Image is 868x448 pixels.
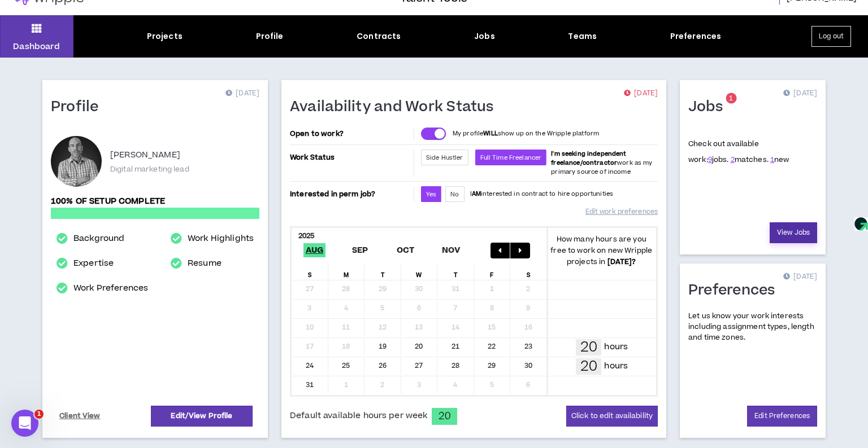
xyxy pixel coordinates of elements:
a: 9 [708,155,712,165]
a: View Jobs [770,222,817,243]
span: 1 [729,94,733,103]
p: [DATE] [624,88,658,99]
h1: Jobs [688,98,731,116]
div: F [474,263,511,280]
sup: 1 [726,93,736,104]
strong: WILL [483,129,498,138]
span: Yes [426,190,436,199]
div: S [510,263,547,280]
span: No [450,190,459,199]
p: [DATE] [783,88,817,99]
p: Work Status [290,150,411,165]
div: Teams [568,30,597,42]
div: Contracts [357,30,401,42]
div: T [364,263,401,280]
p: Interested in perm job? [290,186,411,202]
p: [DATE] [225,88,259,99]
div: W [401,263,438,280]
div: Jobs [474,30,495,42]
div: Projects [147,30,183,42]
span: Nov [440,243,463,257]
strong: AM [472,190,481,198]
span: jobs. [708,155,729,165]
div: T [437,263,474,280]
iframe: Intercom live chat [11,410,38,437]
a: Work Preferences [73,282,148,295]
h1: Profile [51,98,107,116]
div: M [328,263,365,280]
span: Default available hours per week [290,410,427,422]
div: Profile [256,30,284,42]
b: [DATE] ? [607,257,636,267]
a: Expertise [73,257,114,270]
span: work as my primary source of income [551,150,652,176]
a: Client View [58,406,102,426]
div: S [292,263,328,280]
a: Edit/View Profile [151,406,253,427]
p: Check out available work: [688,139,789,165]
button: Log out [811,26,851,47]
span: Sep [350,243,371,257]
p: How many hours are you free to work on new Wripple projects in [547,234,657,267]
a: Resume [188,257,222,270]
span: 1 [34,410,44,419]
span: new [770,155,789,165]
a: Work Highlights [188,232,254,245]
p: hours [604,360,628,372]
p: 100% of setup complete [51,195,259,208]
span: matches. [731,155,769,165]
a: 1 [770,155,774,165]
span: Aug [303,243,326,257]
div: Chris B. [51,136,102,187]
a: Background [73,232,124,245]
button: Click to edit availability [566,406,658,427]
p: Digital marketing lead [110,164,189,174]
p: Dashboard [13,41,60,52]
span: Oct [394,243,417,257]
div: Preferences [670,30,722,42]
p: Open to work? [290,129,411,138]
span: Side Hustler [426,153,463,162]
b: I'm seeking independent freelance/contractor [551,150,626,167]
a: 2 [731,155,735,165]
p: I interested in contract to hire opportunities [470,190,614,199]
p: My profile show up on the Wripple platform [453,129,599,138]
p: [PERSON_NAME] [110,148,180,162]
a: Edit Preferences [747,406,817,427]
h1: Availability and Work Status [290,98,502,116]
p: Let us know your work interests including assignment types, length and time zones. [688,311,817,344]
p: [DATE] [783,271,817,283]
a: Edit work preferences [585,202,658,222]
h1: Preferences [688,282,784,300]
b: 2025 [298,231,315,241]
p: hours [604,341,628,353]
